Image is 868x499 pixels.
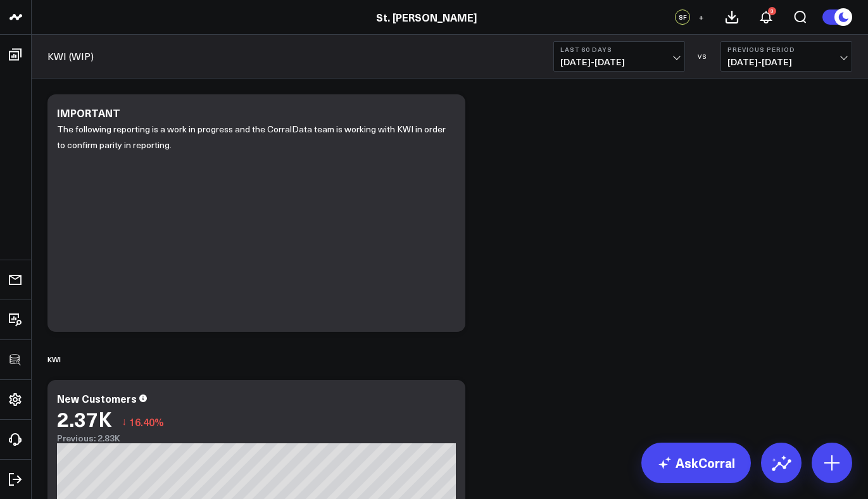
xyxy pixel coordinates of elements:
[691,53,714,60] div: VS
[57,407,112,430] div: 2.37K
[560,57,678,67] span: [DATE] - [DATE]
[47,344,61,374] div: KWI
[768,7,776,15] div: 3
[693,9,708,25] button: +
[675,9,690,25] div: SF
[122,414,127,430] span: ↓
[47,49,94,63] a: KWI (WIP)
[57,391,137,405] div: New Customers
[720,41,852,72] button: Previous Period[DATE]-[DATE]
[129,415,164,429] span: 16.40%
[560,46,678,53] b: Last 60 Days
[641,443,751,483] a: AskCorral
[553,41,685,72] button: Last 60 Days[DATE]-[DATE]
[57,106,120,120] div: IMPORTANT
[376,10,477,24] a: St. [PERSON_NAME]
[727,46,845,53] b: Previous Period
[57,122,456,319] div: The following reporting is a work in progress and the CorralData team is working with KWI in orde...
[698,13,704,22] span: +
[57,433,456,443] div: Previous: 2.83K
[727,57,845,67] span: [DATE] - [DATE]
